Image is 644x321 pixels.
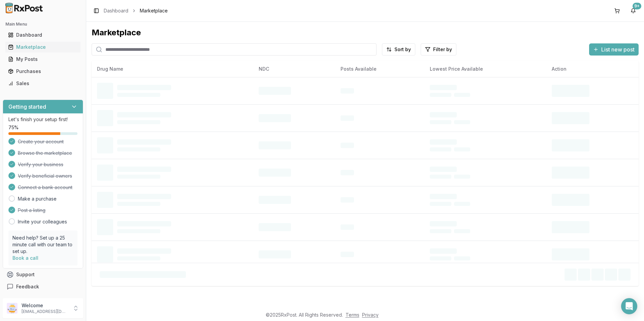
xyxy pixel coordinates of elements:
[18,184,72,191] span: Connect a bank account
[22,309,68,314] p: [EMAIL_ADDRESS][DOMAIN_NAME]
[362,312,379,318] a: Privacy
[8,68,78,75] div: Purchases
[628,5,639,16] button: 9+
[140,7,168,14] span: Marketplace
[7,303,18,314] img: User avatar
[8,116,77,123] p: Let's finish your setup first!
[546,61,639,77] th: Action
[18,173,72,179] span: Verify beneficial owners
[394,46,411,53] span: Sort by
[5,77,80,90] a: Sales
[22,302,68,309] p: Welcome
[92,27,639,38] div: Marketplace
[3,281,83,293] button: Feedback
[8,103,46,111] h3: Getting started
[8,44,78,50] div: Marketplace
[346,312,359,318] a: Terms
[92,61,253,77] th: Drug Name
[621,298,637,314] div: Open Intercom Messenger
[5,53,80,65] a: My Posts
[5,22,80,27] h2: Main Menu
[8,80,78,87] div: Sales
[18,150,72,156] span: Browse the marketplace
[3,42,83,52] button: Marketplace
[3,269,83,281] button: Support
[5,41,80,53] a: Marketplace
[18,161,63,168] span: Verify your business
[433,46,452,53] span: Filter by
[382,43,415,56] button: Sort by
[104,7,128,14] a: Dashboard
[5,29,80,41] a: Dashboard
[3,30,83,40] button: Dashboard
[335,61,424,77] th: Posts Available
[633,3,641,9] div: 9+
[8,56,78,63] div: My Posts
[12,255,38,261] a: Book a call
[18,195,57,202] a: Make a purchase
[5,65,80,77] a: Purchases
[253,61,335,77] th: NDC
[589,43,639,56] button: List new post
[18,218,67,225] a: Invite your colleagues
[589,47,639,53] a: List new post
[8,32,78,38] div: Dashboard
[3,66,83,77] button: Purchases
[8,124,19,131] span: 75 %
[424,61,546,77] th: Lowest Price Available
[12,235,73,255] p: Need help? Set up a 25 minute call with our team to set up.
[16,283,39,290] span: Feedback
[18,138,64,145] span: Create your account
[3,78,83,89] button: Sales
[104,7,168,14] nav: breadcrumb
[3,3,46,13] img: RxPost Logo
[601,45,635,53] span: List new post
[18,207,45,214] span: Post a listing
[3,54,83,65] button: My Posts
[421,43,456,56] button: Filter by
